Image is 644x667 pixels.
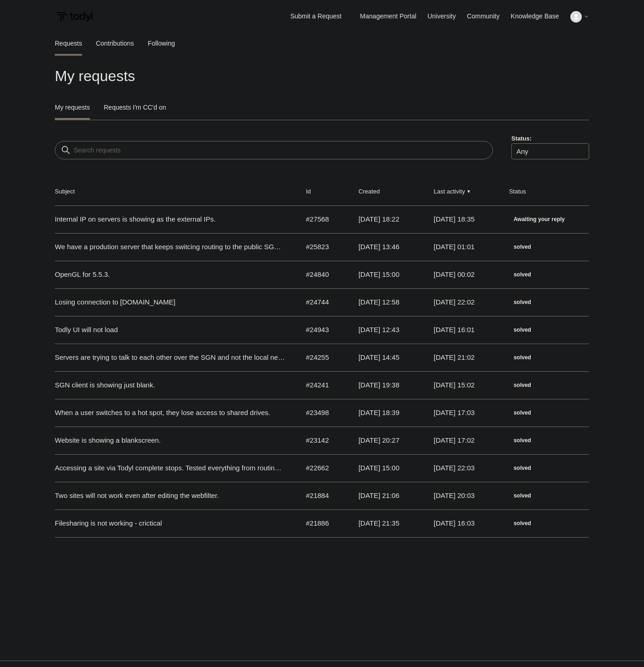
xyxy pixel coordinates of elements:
a: Knowledge Base [511,12,568,21]
span: This request has been solved [509,269,536,280]
a: Submit a Request [281,9,351,24]
time: 2025-05-13T15:00:28+00:00 [358,270,399,278]
td: #24744 [297,288,349,316]
a: Servers are trying to talk to each other over the SGN and not the local network. [55,352,285,363]
time: 2025-02-18T22:03:11+00:00 [434,464,475,472]
span: This request has been solved [509,407,536,418]
a: Filesharing is not working - crictical [55,518,285,529]
a: Last activity▼ [434,188,465,195]
a: SGN client is showing just blank. [55,380,285,391]
time: 2025-06-08T16:01:54+00:00 [434,326,475,333]
time: 2025-04-15T14:45:32+00:00 [358,353,399,361]
time: 2025-06-09T22:02:23+00:00 [434,298,475,306]
a: Created [358,188,380,195]
time: 2025-08-20T18:35:07+00:00 [434,215,475,223]
span: We are waiting for you to respond [509,214,569,225]
time: 2024-12-12T21:06:53+00:00 [358,491,399,499]
span: This request has been solved [509,352,536,363]
td: #22662 [297,454,349,482]
a: Following [148,33,175,54]
a: Losing connection to [DOMAIN_NAME] [55,297,285,308]
h1: My requests [55,65,589,87]
time: 2025-05-07T12:58:57+00:00 [358,298,399,306]
time: 2025-07-29T01:01:53+00:00 [434,243,475,251]
a: When a user switches to a hot spot, they lose access to shared drives. [55,408,285,418]
span: This request has been solved [509,490,536,501]
time: 2025-06-11T00:02:04+00:00 [434,270,475,278]
td: #21886 [297,509,349,537]
a: Contributions [96,33,134,54]
time: 2025-04-14T19:38:27+00:00 [358,381,399,389]
span: This request has been solved [509,380,536,391]
time: 2024-12-12T21:35:39+00:00 [358,519,399,527]
a: Accessing a site via Todyl complete stops. Tested everything from routing to DNS redirecting. [55,463,285,474]
span: ▼ [466,188,471,195]
a: Management Portal [360,12,426,21]
td: #23142 [297,427,349,454]
span: This request has been solved [509,462,536,474]
a: Internal IP on servers is showing as the external IPs. [55,214,285,225]
time: 2025-02-04T20:03:14+00:00 [434,491,475,499]
time: 2025-03-10T18:39:06+00:00 [358,409,399,416]
time: 2025-06-30T13:46:20+00:00 [358,243,399,251]
td: #21884 [297,482,349,509]
td: #24840 [297,261,349,288]
a: Website is showing a blankscreen. [55,435,285,446]
img: Todyl Support Center Help Center home page [55,8,94,25]
td: #27568 [297,205,349,233]
td: #25823 [297,233,349,261]
a: Requests I'm CC'd on [104,97,166,118]
time: 2025-03-23T17:02:18+00:00 [434,436,475,444]
td: #24241 [297,371,349,399]
a: Requests [55,33,82,54]
span: This request has been solved [509,435,536,446]
time: 2025-05-19T12:43:06+00:00 [358,326,399,333]
time: 2025-05-12T21:02:25+00:00 [434,353,475,361]
th: Id [297,178,349,205]
a: Two sites will not work even after editing the webfilter. [55,491,285,501]
span: This request has been solved [509,297,536,308]
span: This request has been solved [509,241,536,252]
a: My requests [55,97,90,118]
time: 2025-05-12T15:02:51+00:00 [434,381,475,389]
a: Todly UI will not load [55,325,285,335]
time: 2025-01-06T16:03:22+00:00 [434,519,475,527]
a: We have a prodution server that keeps switcing routing to the public SGN while internal. [55,242,285,252]
th: Status [500,178,589,205]
td: #23498 [297,399,349,427]
span: This request has been solved [509,518,536,529]
time: 2025-01-29T15:00:57+00:00 [358,464,399,472]
span: This request has been solved [509,324,536,335]
a: OpenGL for 5.5.3. [55,269,285,280]
a: University [427,12,465,21]
time: 2025-04-07T17:03:17+00:00 [434,409,475,416]
input: Search requests [55,141,493,159]
time: 2025-08-20T18:22:03+00:00 [358,215,399,223]
td: #24943 [297,316,349,344]
th: Subject [55,178,297,205]
td: #24255 [297,344,349,371]
time: 2025-02-21T20:27:14+00:00 [358,436,399,444]
a: Community [467,12,509,21]
label: Status: [511,134,589,143]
